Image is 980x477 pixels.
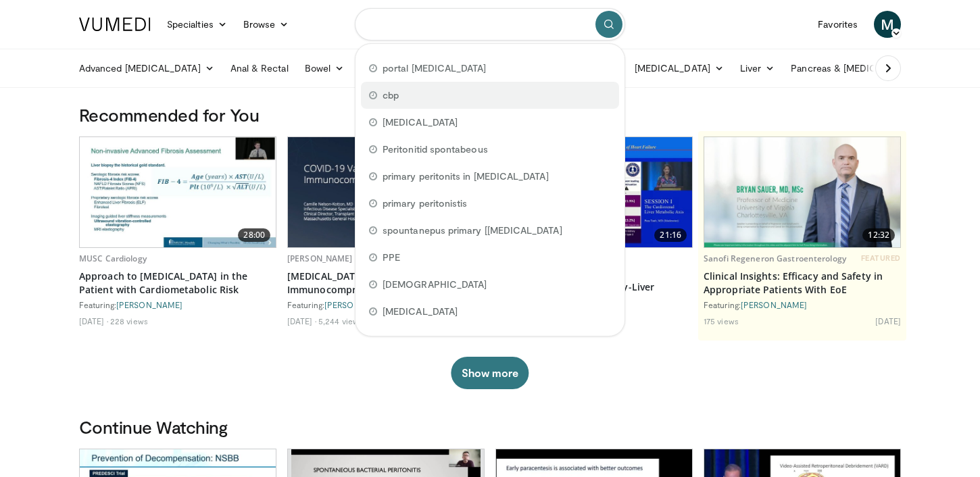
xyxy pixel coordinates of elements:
[383,143,488,156] span: Peritonitid spontabeous
[288,137,484,247] img: 4b6b8a23-254d-4dd2-bcfb-d2fe928e31b4.620x360_q85_upscale.jpg
[297,55,352,82] a: Bowel
[383,278,487,291] span: [DEMOGRAPHIC_DATA]
[383,305,458,318] span: [MEDICAL_DATA]
[80,137,276,247] a: 28:00
[79,416,901,438] h3: Continue Watching
[654,228,687,242] span: 21:16
[79,299,276,310] div: Featuring:
[383,89,399,102] span: cbp
[159,11,235,38] a: Specialties
[810,11,866,38] a: Favorites
[383,170,549,183] span: primary peritonits in [MEDICAL_DATA]
[110,316,148,326] li: 228 views
[783,55,941,82] a: Pancreas & [MEDICAL_DATA]
[451,357,529,389] button: Show more
[79,253,147,264] a: MUSC Cardiology
[704,316,739,326] li: 175 views
[862,228,895,242] span: 12:32
[324,300,391,309] a: [PERSON_NAME]
[79,270,276,297] a: Approach to [MEDICAL_DATA] in the Patient with Cardiometabolic Risk
[861,253,901,263] span: FEATURED
[71,55,222,82] a: Advanced [MEDICAL_DATA]
[287,270,485,297] a: [MEDICAL_DATA] Vaccine Boosters for Immunocompromised Patients
[704,137,900,247] a: 12:32
[318,316,363,326] li: 5,244 views
[288,137,484,247] a: 18:15
[704,270,901,297] a: Clinical Insights: Efficacy and Safety in Appropriate Patients With EoE
[874,11,901,38] a: M
[235,11,297,38] a: Browse
[383,224,562,237] span: spountanepus primary [[MEDICAL_DATA]
[222,55,297,82] a: Anal & Rectal
[287,299,485,310] div: Featuring:
[355,8,625,41] input: Search topics, interventions
[287,253,353,264] a: [PERSON_NAME]
[238,228,270,242] span: 28:00
[383,251,400,264] span: PPE
[741,300,807,309] a: [PERSON_NAME]
[704,137,900,247] img: bf9ce42c-6823-4735-9d6f-bc9dbebbcf2c.png.620x360_q85_upscale.jpg
[116,300,182,309] a: [PERSON_NAME]
[732,55,783,82] a: Liver
[79,104,901,126] h3: Recommended for You
[383,61,486,75] span: portal [MEDICAL_DATA]
[704,253,846,264] a: Sanofi Regeneron Gastroenterology
[383,116,458,129] span: [MEDICAL_DATA]
[79,316,108,326] li: [DATE]
[79,18,151,31] img: VuMedi Logo
[80,137,276,247] img: 0ec84670-2ae8-4486-a26b-2f80e95d5efd.620x360_q85_upscale.jpg
[352,55,458,82] a: [MEDICAL_DATA]
[383,197,467,210] span: primary peritonistis
[627,55,732,82] a: [MEDICAL_DATA]
[875,316,901,326] li: [DATE]
[704,299,901,310] div: Featuring:
[287,316,316,326] li: [DATE]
